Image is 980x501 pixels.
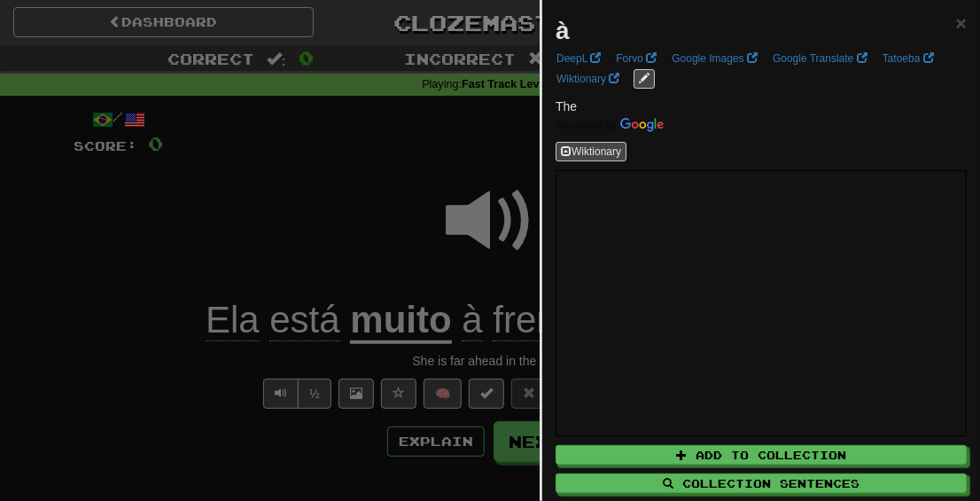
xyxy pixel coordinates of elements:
button: Collection Sentences [556,474,967,493]
button: Wiktionary [556,142,626,161]
a: Google Images [666,49,763,68]
span: × [956,12,967,33]
a: Forvo [611,49,662,68]
button: edit links [634,69,655,89]
strong: à [556,17,570,44]
a: Tatoeba [877,49,939,68]
a: Google Translate [767,49,873,68]
button: Close [956,13,967,32]
a: DeepL [551,49,606,68]
button: Add to Collection [556,445,967,465]
span: The [556,99,577,114]
img: Color short [556,118,664,132]
a: Wiktionary [551,69,625,89]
